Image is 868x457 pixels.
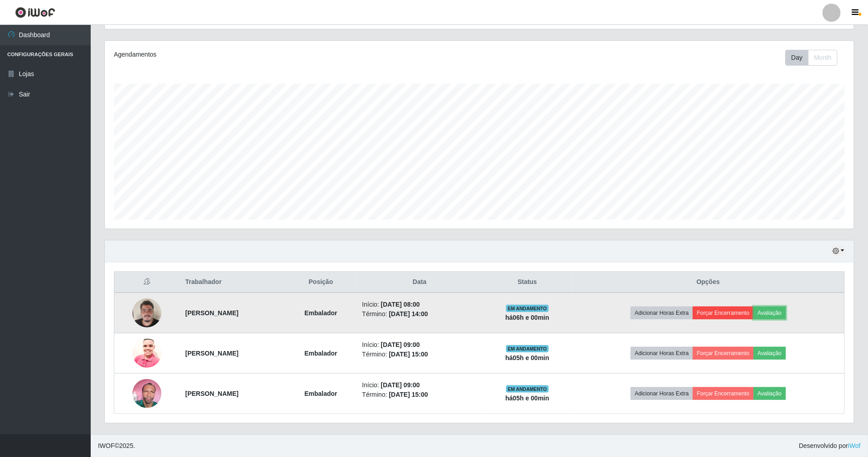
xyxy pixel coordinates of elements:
[381,301,420,308] time: [DATE] 08:00
[180,272,285,293] th: Trabalhador
[185,350,239,357] strong: [PERSON_NAME]
[785,50,838,66] div: First group
[362,350,478,359] li: Término:
[362,380,478,390] li: Início:
[754,347,786,360] button: Avaliação
[304,350,337,357] strong: Embalador
[754,387,786,400] button: Avaliação
[132,374,161,413] img: 1753956520242.jpeg
[631,347,693,360] button: Adicionar Horas Extra
[631,307,693,319] button: Adicionar Horas Extra
[362,300,478,309] li: Início:
[506,354,550,361] strong: há 05 h e 00 min
[304,390,337,397] strong: Embalador
[483,272,572,293] th: Status
[506,394,550,402] strong: há 05 h e 00 min
[848,442,861,449] a: iWof
[799,441,861,451] span: Desenvolvido por
[808,50,838,66] button: Month
[132,334,161,373] img: 1744125761618.jpeg
[362,309,478,319] li: Término:
[15,7,55,18] img: CoreUI Logo
[132,293,161,332] img: 1701355705796.jpeg
[693,347,754,360] button: Forçar Encerramento
[389,391,428,398] time: [DATE] 15:00
[389,351,428,358] time: [DATE] 15:00
[185,309,239,317] strong: [PERSON_NAME]
[785,50,845,66] div: Toolbar with button groups
[506,345,549,352] span: EM ANDAMENTO
[631,387,693,400] button: Adicionar Horas Extra
[285,272,357,293] th: Posição
[362,340,478,350] li: Início:
[506,305,549,312] span: EM ANDAMENTO
[98,442,115,449] span: IWOF
[754,307,786,319] button: Avaliação
[506,314,550,321] strong: há 06 h e 00 min
[114,50,410,59] div: Agendamentos
[381,381,420,389] time: [DATE] 09:00
[98,441,135,451] span: © 2025 .
[381,341,420,348] time: [DATE] 09:00
[357,272,483,293] th: Data
[785,50,809,66] button: Day
[304,309,337,317] strong: Embalador
[389,310,428,317] time: [DATE] 14:00
[506,385,549,393] span: EM ANDAMENTO
[362,390,478,399] li: Término:
[693,387,754,400] button: Forçar Encerramento
[693,307,754,319] button: Forçar Encerramento
[185,390,239,397] strong: [PERSON_NAME]
[572,272,845,293] th: Opções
